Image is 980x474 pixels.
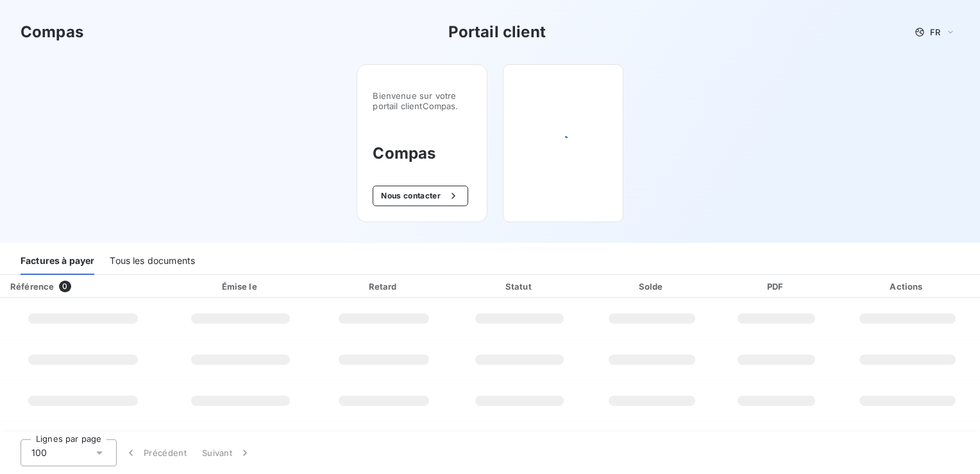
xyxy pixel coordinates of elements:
h3: Compas [373,142,471,165]
h3: Compas [21,21,83,44]
div: PDF [720,280,832,293]
div: Retard [318,280,450,293]
div: Actions [838,280,977,293]
button: Suivant [194,439,259,466]
div: Émise le [169,280,313,293]
div: Tous les documents [110,248,195,275]
h3: Portail client [448,21,546,44]
div: Statut [455,280,584,293]
button: Nous contacter [373,186,468,206]
span: 100 [31,446,47,459]
div: Référence [10,281,54,292]
div: Solde [589,280,715,293]
button: Précédent [117,439,194,466]
span: FR [930,27,940,37]
div: Factures à payer [21,248,94,275]
span: Bienvenue sur votre portail client Compas . [373,91,471,111]
span: 0 [59,281,71,292]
